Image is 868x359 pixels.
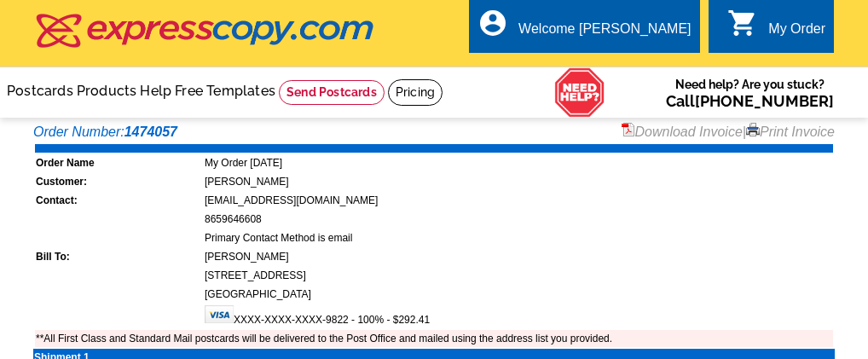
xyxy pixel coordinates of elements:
td: [PERSON_NAME] [204,248,833,265]
strong: 1474057 [124,124,177,139]
i: shopping_cart [727,8,758,38]
i: account_circle [477,8,508,38]
td: [EMAIL_ADDRESS][DOMAIN_NAME] [204,192,833,209]
td: [GEOGRAPHIC_DATA] [204,286,833,303]
td: **All First Class and Standard Mail postcards will be delivered to the Post Office and mailed usi... [35,330,833,347]
td: XXXX-XXXX-XXXX-9822 - 100% - $292.41 [204,304,833,328]
div: Order Number: [33,122,835,142]
td: 8659646608 [204,211,833,228]
span: Need help? Are you stuck? [666,76,834,110]
td: [STREET_ADDRESS] [204,267,833,284]
div: | [622,122,836,142]
td: Contact: [35,192,202,209]
img: small-print-icon.gif [746,123,760,136]
img: visa.gif [205,305,234,323]
td: My Order [DATE] [204,154,833,171]
td: Bill To: [35,248,202,265]
img: small-pdf-icon.gif [622,123,635,136]
div: Welcome [PERSON_NAME] [518,21,691,45]
td: Primary Contact Method is email [204,229,833,246]
td: Customer: [35,173,202,190]
a: [PHONE_NUMBER] [695,92,834,110]
td: [PERSON_NAME] [204,173,833,190]
a: Help [140,83,171,99]
a: shopping_cart My Order [727,19,825,40]
a: Print Invoice [746,124,835,139]
span: Call [666,92,834,110]
div: My Order [768,21,825,45]
a: Products [77,83,137,99]
a: Postcards [7,83,73,99]
a: Free Templates [175,83,275,99]
img: help [554,67,605,118]
td: Order Name [35,154,202,171]
a: Download Invoice [622,124,743,139]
